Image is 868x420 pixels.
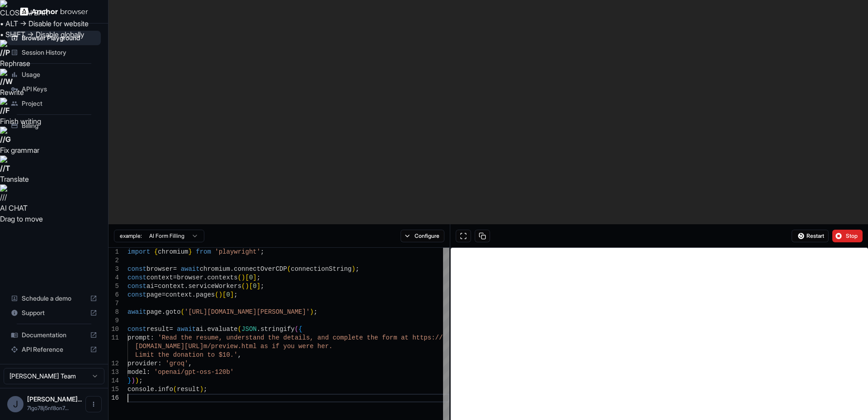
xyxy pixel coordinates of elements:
[108,359,119,368] div: 12
[127,265,146,273] span: const
[146,274,173,281] span: context
[456,230,471,242] button: Open in full screen
[108,291,119,299] div: 6
[173,265,177,273] span: =
[196,248,211,255] span: from
[108,248,119,256] div: 1
[203,326,207,333] span: .
[241,274,245,281] span: )
[7,306,101,320] div: Support
[245,274,249,281] span: [
[291,265,351,273] span: connectionString
[401,230,444,242] button: Configure
[162,308,165,316] span: .
[127,368,146,376] span: model
[257,326,260,333] span: .
[196,326,203,333] span: ai
[245,283,249,290] span: )
[310,308,313,316] span: )
[158,248,188,255] span: chromium
[241,326,257,333] span: JSON
[150,334,154,341] span: :
[807,232,824,240] span: Restart
[135,351,238,359] span: Limit the donation to $10.'
[207,274,237,281] span: contexts
[139,377,142,384] span: ;
[348,334,443,341] span: lete the form at https://
[131,377,135,384] span: )
[108,394,119,402] div: 16
[127,274,146,281] span: const
[792,230,829,242] button: Restart
[314,308,317,316] span: ;
[108,368,119,377] div: 13
[177,386,199,393] span: result
[196,291,215,298] span: pages
[219,291,222,298] span: )
[238,326,241,333] span: (
[475,230,490,242] button: Copy session ID
[108,265,119,274] div: 3
[7,342,101,357] div: API Reference
[257,274,260,281] span: ;
[127,386,154,393] span: console
[203,343,333,350] span: m/preview.html as if you were her.
[22,330,86,340] span: Documentation
[158,386,173,393] span: info
[238,351,241,359] span: ,
[260,283,264,290] span: ;
[173,386,177,393] span: (
[181,308,184,316] span: (
[108,299,119,308] div: 7
[184,283,188,290] span: .
[108,377,119,385] div: 14
[177,274,203,281] span: browser
[200,265,230,273] span: chromium
[249,283,253,290] span: [
[158,334,348,341] span: 'Read the resume, understand the details, and comp
[253,274,256,281] span: ]
[154,368,234,376] span: 'openai/gpt-oss-120b'
[241,283,245,290] span: (
[169,326,173,333] span: =
[27,405,69,411] span: 7lgo78j5nf8on7mz@dyonmail1.com
[253,283,256,290] span: 0
[832,230,863,242] button: Stop
[355,265,359,273] span: ;
[207,326,237,333] span: evaluate
[192,291,196,298] span: .
[22,345,86,354] span: API Reference
[154,248,158,255] span: {
[188,248,192,255] span: }
[257,283,260,290] span: ]
[127,283,146,290] span: const
[234,265,287,273] span: connectOverCDP
[188,283,241,290] span: serviceWorkers
[127,308,146,316] span: await
[127,291,146,298] span: const
[238,274,241,281] span: (
[287,265,291,273] span: (
[226,291,230,298] span: 0
[22,294,86,303] span: Schedule a demo
[173,274,177,281] span: =
[165,360,188,367] span: 'groq'
[108,256,119,265] div: 2
[846,232,859,240] span: Stop
[135,377,139,384] span: )
[260,248,264,255] span: ;
[7,291,101,306] div: Schedule a demo
[154,386,158,393] span: .
[298,326,302,333] span: {
[158,360,161,367] span: :
[7,396,24,412] div: J
[146,291,162,298] span: page
[127,360,158,367] span: provider
[181,265,200,273] span: await
[108,282,119,291] div: 5
[27,395,82,403] span: Jonathan Michael
[203,274,207,281] span: .
[146,326,169,333] span: result
[222,291,226,298] span: [
[154,283,158,290] span: =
